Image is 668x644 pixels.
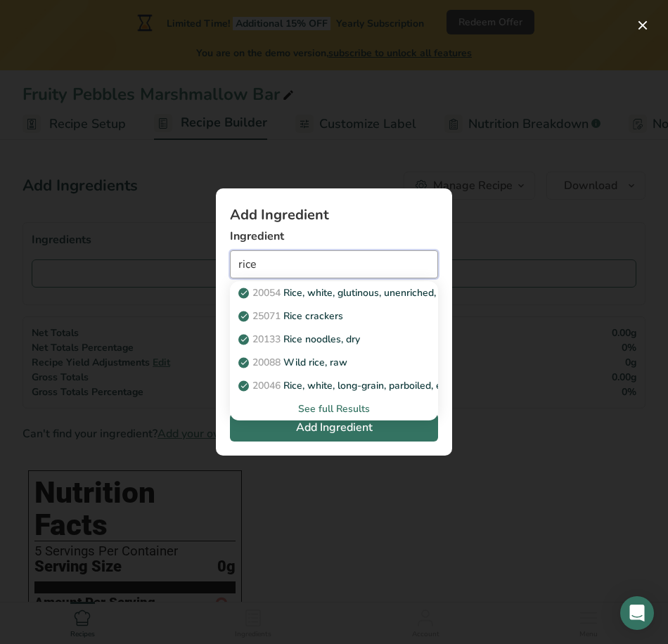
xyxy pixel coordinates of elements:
p: Rice, white, glutinous, unenriched, uncooked [241,285,482,300]
button: Add Ingredient [230,413,438,442]
input: Add Ingredient [230,250,438,278]
a: 20054Rice, white, glutinous, unenriched, uncooked [230,281,438,304]
span: 25071 [252,309,281,323]
span: 20133 [252,333,281,346]
a: 20046Rice, white, long-grain, parboiled, enriched, dry [230,374,438,397]
a: 20133Rice noodles, dry [230,328,438,351]
p: Rice noodles, dry [241,332,360,347]
a: 25071Rice crackers [230,304,438,328]
span: 20088 [252,356,281,369]
p: Wild rice, raw [241,355,347,370]
div: See full Results [230,397,438,420]
h1: Add Ingredient [230,208,438,222]
div: Open Intercom Messenger [620,596,654,630]
p: Rice, white, long-grain, parboiled, enriched, dry [241,378,494,393]
span: Add Ingredient [296,419,373,436]
label: Ingredient [230,228,438,245]
span: 20046 [252,379,281,392]
p: Rice crackers [241,309,343,323]
span: 20054 [252,286,281,300]
div: See full Results [241,401,427,416]
a: 20088Wild rice, raw [230,351,438,374]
